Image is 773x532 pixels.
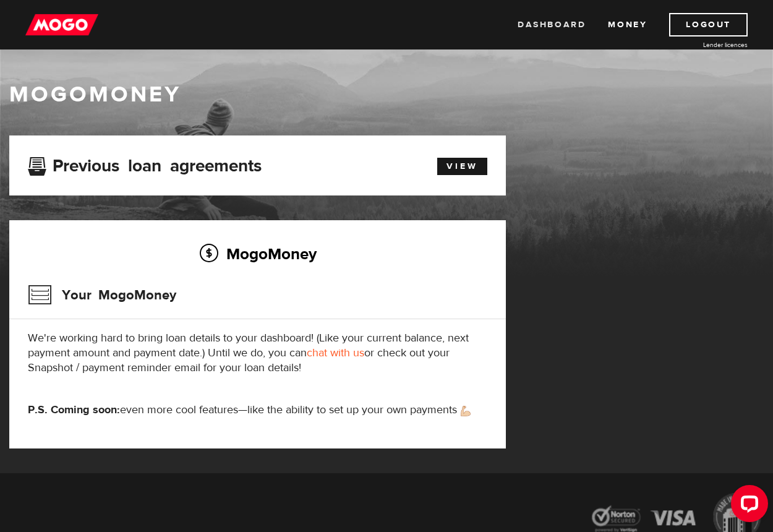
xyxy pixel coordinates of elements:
[437,158,487,175] a: View
[25,13,98,36] img: mogo_logo-11ee424be714fa7cbb0f0f49df9e16ec.png
[28,241,487,267] h2: MogoMoney
[28,403,120,417] strong: P.S. Coming soon:
[461,406,471,416] img: strong arm emoji
[655,40,748,49] a: Lender licences
[721,480,773,532] iframe: LiveChat chat widget
[307,346,364,360] a: chat with us
[9,82,764,108] h1: MogoMoney
[518,13,586,36] a: Dashboard
[669,13,748,36] a: Logout
[28,403,487,418] p: even more cool features—like the ability to set up your own payments
[608,13,647,36] a: Money
[28,331,487,375] p: We're working hard to bring loan details to your dashboard! (Like your current balance, next paym...
[28,279,176,311] h3: Your MogoMoney
[28,156,262,172] h3: Previous loan agreements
